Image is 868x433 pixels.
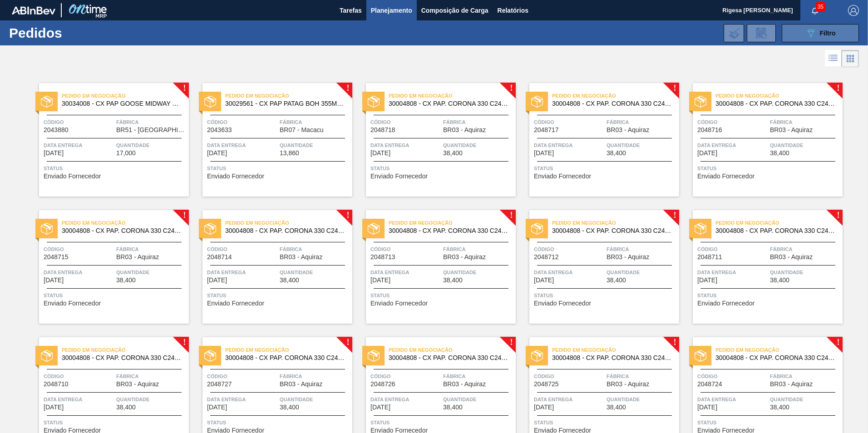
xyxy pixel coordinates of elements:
[41,96,53,108] img: status
[116,127,187,133] span: BR51 - Bohemia
[116,150,136,157] span: 17,000
[531,223,543,235] img: status
[389,345,516,354] span: Pedido em Negociação
[697,268,768,277] span: Data Entrega
[207,404,227,411] span: 02/12/2025
[697,418,840,427] span: Status
[280,245,350,254] span: Fábrica
[782,24,859,42] button: Filtro
[607,395,677,404] span: Quantidade
[607,268,677,277] span: Quantidade
[62,345,189,354] span: Pedido em Negociação
[204,223,216,235] img: status
[207,173,264,180] span: Enviado Fornecedor
[370,173,428,180] span: Enviado Fornecedor
[116,141,187,150] span: Quantidade
[207,268,277,277] span: Data Entrega
[715,354,835,361] span: 30004808 - CX PAP. CORONA 330 C24 WAVE
[770,268,840,277] span: Quantidade
[280,118,350,127] span: Fábrica
[607,245,677,254] span: Fábrica
[44,277,64,284] span: 14/11/2025
[770,404,789,411] span: 38,400
[280,372,350,381] span: Fábrica
[715,227,835,234] span: 30004808 - CX PAP. CORONA 330 C24 WAVE
[534,381,559,388] span: 2048725
[204,350,216,362] img: status
[552,100,672,107] span: 30004808 - CX PAP. CORONA 330 C24 WAVE
[516,83,679,197] a: !statusPedido em Negociação30004808 - CX PAP. CORONA 330 C24 WAVECódigo2048717FábricaBR03 - Aquir...
[280,268,350,277] span: Quantidade
[371,5,412,16] span: Planejamento
[368,96,380,108] img: status
[389,354,508,361] span: 30004808 - CX PAP. CORONA 330 C24 WAVE
[816,2,825,12] span: 35
[62,354,182,361] span: 30004808 - CX PAP. CORONA 330 C24 WAVE
[207,141,277,150] span: Data Entrega
[44,372,114,381] span: Código
[370,254,395,261] span: 2048713
[715,345,843,354] span: Pedido em Negociação
[770,254,813,261] span: BR03 - Aquiraz
[25,210,189,324] a: !statusPedido em Negociação30004808 - CX PAP. CORONA 330 C24 WAVECódigo2048715FábricaBR03 - Aquir...
[280,381,322,388] span: BR03 - Aquiraz
[280,277,299,284] span: 38,400
[534,245,604,254] span: Código
[443,404,463,411] span: 38,400
[116,277,136,284] span: 38,400
[44,150,64,157] span: 05/11/2025
[747,24,776,42] div: Solicitação de Revisão de Pedidos
[116,268,187,277] span: Quantidade
[44,118,114,127] span: Código
[116,381,159,388] span: BR03 - Aquiraz
[695,96,706,108] img: status
[607,277,626,284] span: 38,400
[770,150,789,157] span: 38,400
[225,227,345,234] span: 30004808 - CX PAP. CORONA 330 C24 WAVE
[280,254,322,261] span: BR03 - Aquiraz
[225,218,352,227] span: Pedido em Negociação
[389,100,508,107] span: 30004808 - CX PAP. CORONA 330 C24 WAVE
[368,223,380,235] img: status
[62,100,182,107] span: 30034008 - CX PAP GOOSE MIDWAY 355ML C12 N25
[695,350,706,362] img: status
[770,141,840,150] span: Quantidade
[443,118,513,127] span: Fábrica
[207,395,277,404] span: Data Entrega
[534,141,604,150] span: Data Entrega
[370,277,390,284] span: 17/11/2025
[697,277,717,284] span: 19/11/2025
[534,418,677,427] span: Status
[552,218,679,227] span: Pedido em Negociação
[370,141,441,150] span: Data Entrega
[552,91,679,100] span: Pedido em Negociação
[207,254,232,261] span: 2048714
[607,254,649,261] span: BR03 - Aquiraz
[443,141,513,150] span: Quantidade
[607,404,626,411] span: 38,400
[280,150,299,157] span: 13,860
[44,418,187,427] span: Status
[534,404,554,411] span: 04/12/2025
[207,418,350,427] span: Status
[280,141,350,150] span: Quantidade
[848,5,859,16] img: Logout
[770,395,840,404] span: Quantidade
[370,291,513,300] span: Status
[189,210,352,324] a: !statusPedido em Negociação30004808 - CX PAP. CORONA 330 C24 WAVECódigo2048714FábricaBR03 - Aquir...
[534,268,604,277] span: Data Entrega
[225,345,352,354] span: Pedido em Negociação
[389,91,516,100] span: Pedido em Negociação
[370,150,390,157] span: 10/11/2025
[697,372,768,381] span: Código
[534,164,677,173] span: Status
[516,210,679,324] a: !statusPedido em Negociação30004808 - CX PAP. CORONA 330 C24 WAVECódigo2048712FábricaBR03 - Aquir...
[800,4,829,17] button: Notificações
[44,245,114,254] span: Código
[679,210,843,324] a: !statusPedido em Negociação30004808 - CX PAP. CORONA 330 C24 WAVECódigo2048711FábricaBR03 - Aquir...
[116,395,187,404] span: Quantidade
[370,118,441,127] span: Código
[697,381,722,388] span: 2048724
[534,395,604,404] span: Data Entrega
[44,254,69,261] span: 2048715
